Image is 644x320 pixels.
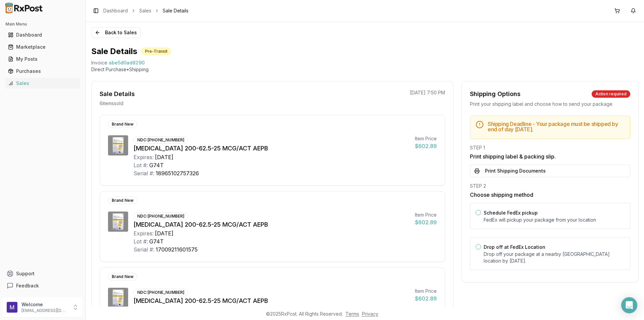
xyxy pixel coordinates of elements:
[91,66,639,73] p: Direct Purchase • Shipping
[3,54,83,64] button: My Posts
[415,288,437,294] div: Item Price
[5,53,80,65] a: My Posts
[415,142,437,150] div: $602.89
[108,197,137,204] div: Brand New
[21,301,68,308] p: Welcome
[484,210,538,216] label: Schedule FedEx pickup
[415,294,437,303] div: $602.89
[133,306,154,314] div: Expires:
[141,48,171,55] div: Pre-Transit
[163,7,189,14] span: Sale Details
[415,218,437,226] div: $602.89
[133,136,188,144] div: NDC: [PHONE_NUMBER]
[415,212,437,218] div: Item Price
[470,152,630,161] h3: Print shipping label & packing slip.
[156,169,199,177] div: 18965102757326
[133,237,148,245] div: Lot #:
[3,66,83,77] button: Purchases
[415,135,437,142] div: Item Price
[8,80,77,87] div: Sales
[108,121,137,128] div: Brand New
[5,29,80,41] a: Dashboard
[100,100,123,107] p: 6 item s sold
[133,296,410,306] div: [MEDICAL_DATA] 200-62.5-25 MCG/ACT AEPB
[91,46,137,57] h1: Sale Details
[139,7,151,14] a: Sales
[133,169,154,177] div: Serial #:
[133,153,154,161] div: Expires:
[149,161,164,169] div: G74T
[470,89,521,99] div: Shipping Options
[16,282,39,289] span: Feedback
[133,289,188,296] div: NDC: [PHONE_NUMBER]
[362,311,378,317] a: Privacy
[108,135,128,155] img: Trelegy Ellipta 200-62.5-25 MCG/ACT AEPB
[592,90,630,98] div: Action required
[484,244,545,250] label: Drop off at FedEx Location
[484,251,625,264] p: Drop off your package at a nearby [GEOGRAPHIC_DATA] location by [DATE] .
[133,229,154,237] div: Expires:
[156,245,198,254] div: 17009211601575
[133,213,188,220] div: NDC: [PHONE_NUMBER]
[133,161,148,169] div: Lot #:
[5,21,80,27] h2: Main Menu
[345,311,359,317] a: Terms
[410,89,445,96] p: [DATE] 7:50 PM
[91,27,141,38] button: Back to Sales
[8,68,77,75] div: Purchases
[8,44,77,50] div: Marketplace
[3,280,83,292] button: Feedback
[100,89,135,99] div: Sale Details
[5,65,80,77] a: Purchases
[149,237,164,245] div: G74T
[155,153,173,161] div: [DATE]
[470,191,630,199] h3: Choose shipping method
[5,41,80,53] a: Marketplace
[155,229,173,237] div: [DATE]
[8,32,77,38] div: Dashboard
[103,7,189,14] nav: breadcrumb
[7,302,17,313] img: User avatar
[133,220,410,229] div: [MEDICAL_DATA] 200-62.5-25 MCG/ACT AEPB
[91,59,107,66] div: Invoice
[470,101,630,107] div: Print your shipping label and choose how to send your package
[103,7,128,14] a: Dashboard
[133,144,410,153] div: [MEDICAL_DATA] 200-62.5-25 MCG/ACT AEPB
[109,59,145,66] span: abe5d0ad8290
[3,268,83,280] button: Support
[155,306,173,314] div: [DATE]
[3,3,46,13] img: RxPost Logo
[21,308,68,313] p: [EMAIL_ADDRESS][DOMAIN_NAME]
[108,212,128,232] img: Trelegy Ellipta 200-62.5-25 MCG/ACT AEPB
[108,288,128,308] img: Trelegy Ellipta 200-62.5-25 MCG/ACT AEPB
[488,121,625,132] h5: Shipping Deadline - Your package must be shipped by end of day [DATE] .
[108,273,137,280] div: Brand New
[133,245,154,254] div: Serial #:
[3,30,83,40] button: Dashboard
[5,77,80,89] a: Sales
[470,183,630,189] div: STEP 2
[621,297,637,313] div: Open Intercom Messenger
[3,78,83,89] button: Sales
[3,42,83,52] button: Marketplace
[470,144,630,151] div: STEP 1
[484,217,625,223] p: FedEx will pickup your package from your location
[470,165,630,177] button: Print Shipping Documents
[8,56,77,62] div: My Posts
